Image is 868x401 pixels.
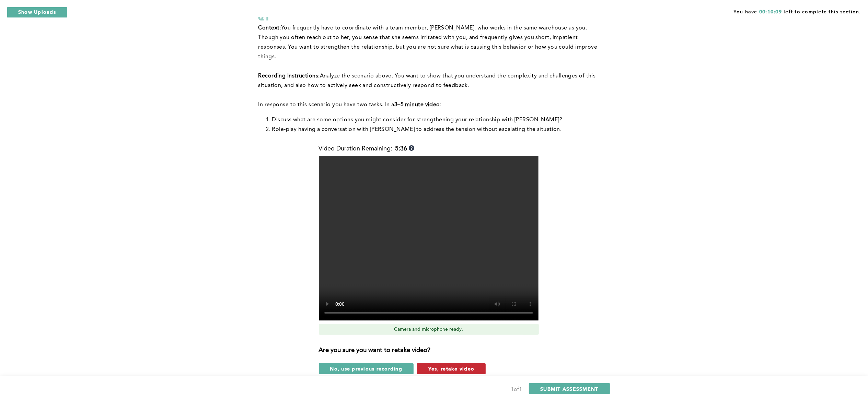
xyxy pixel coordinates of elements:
button: SUBMIT ASSESSMENT [529,383,610,394]
h3: Are you sure you want to retake video? [319,347,547,354]
span: Yes, retake video [428,365,474,372]
div: 1 of 1 [511,385,522,394]
button: Yes, retake video [417,363,486,374]
span: You frequently have to coordinate with a team member, [PERSON_NAME], who works in the same wareho... [258,25,599,60]
span: 00:10:09 [759,10,782,14]
span: : [440,102,441,108]
b: 5:36 [395,145,407,153]
strong: 3–5 minute video [394,102,440,108]
span: In response to this scenario you have two tasks. In a [258,102,394,108]
button: Show Uploads [7,7,67,18]
div: Q1 [258,11,607,23]
div: Video Duration Remaining: [319,145,414,153]
strong: Recording Instructions: [258,73,320,79]
span: No, use previous recording [330,365,403,372]
span: You have left to complete this section. [733,7,861,15]
span: Role-play having a conversation with [PERSON_NAME] to address the tension without escalating the ... [272,127,562,132]
span: SUBMIT ASSESSMENT [540,386,598,392]
span: Discuss what are some options you might consider for strengthening your relationship with [PERSON... [272,117,563,123]
span: Analyze the scenario above. You want to show that you understand the complexity and challenges of... [258,73,597,88]
button: No, use previous recording [319,363,414,374]
div: Camera and microphone ready. [319,324,539,335]
strong: Context: [258,25,281,31]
